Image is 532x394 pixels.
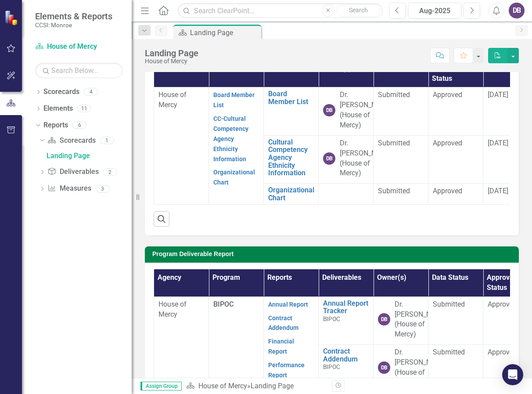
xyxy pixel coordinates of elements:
div: DB [323,104,335,116]
a: Landing Page [44,148,132,163]
td: Double-Click to Edit [374,184,428,205]
span: Submitted [378,139,410,147]
span: BIPOC [323,315,340,322]
p: House of Mercy [158,300,204,320]
div: Dr. [PERSON_NAME] (House of Mercy) [340,138,392,178]
td: Double-Click to Edit Right Click for Context Menu [319,296,374,344]
span: Submitted [433,300,465,308]
span: Submitted [378,90,410,99]
td: Double-Click to Edit [374,87,428,135]
td: Double-Click to Edit [428,87,483,135]
span: Approved [433,139,462,147]
span: Assign Group [140,382,182,390]
span: [DATE] [488,187,508,195]
a: Reports [43,120,68,130]
button: Search [337,4,381,17]
div: 6 [72,121,86,129]
span: BIPOC [323,363,340,370]
a: Contract Addendum [268,314,298,332]
div: 2 [103,168,117,176]
div: DB [378,313,390,325]
div: House of Mercy [145,58,198,65]
span: Approved [488,300,517,308]
p: House of Mercy [158,90,204,110]
a: Scorecards [43,87,79,97]
div: Landing Page [190,27,259,38]
a: Contract Addendum [323,347,369,363]
div: 1 [100,137,114,144]
a: Scorecards [47,136,95,146]
a: CC-Cultural Competency Agency Ethnicity Information [213,115,248,162]
a: Board Member List [268,90,314,105]
a: Cultural Competency Agency Ethnicity Information [268,138,314,177]
a: Performance Report [268,361,305,379]
div: Dr. [PERSON_NAME] (House of Mercy) [395,347,447,387]
div: Dr. [PERSON_NAME] (House of Mercy) [340,90,392,130]
a: Board Member List [213,91,255,108]
span: Approved [433,187,462,195]
span: Submitted [433,348,465,356]
td: Double-Click to Edit [428,135,483,183]
div: Landing Page [47,152,132,160]
a: Annual Report Tracker [323,300,369,315]
small: CCSI: Monroe [35,22,112,29]
div: DB [378,361,390,374]
td: Double-Click to Edit [428,184,483,205]
button: Aug-2025 [408,3,461,18]
div: Open Intercom Messenger [502,364,523,385]
span: [DATE] [488,139,508,147]
div: Aug-2025 [411,6,458,16]
span: Approved [433,90,462,99]
td: Double-Click to Edit [428,296,483,344]
td: Double-Click to Edit Right Click for Context Menu [319,345,374,393]
td: Double-Click to Edit [428,345,483,393]
h3: Program Deliverable Report [152,251,514,257]
span: [DATE] [488,90,508,99]
div: DB [323,152,335,165]
div: Landing Page [145,48,198,58]
input: Search Below... [35,63,123,78]
td: Double-Click to Edit Right Click for Context Menu [264,87,319,135]
a: Organizational Chart [268,186,314,202]
img: ClearPoint Strategy [4,10,20,25]
a: Elements [43,104,73,114]
td: Double-Click to Edit [374,135,428,183]
a: Financial Report [268,338,294,355]
span: Elements & Reports [35,11,112,22]
div: » [186,381,325,391]
span: Submitted [378,187,410,195]
button: DB [509,3,525,18]
td: Double-Click to Edit Right Click for Context Menu [264,135,319,183]
div: 4 [84,88,98,96]
span: BIPOC [213,300,234,308]
a: Deliverables [47,167,98,177]
input: Search ClearPoint... [178,3,383,18]
a: House of Mercy [198,382,247,390]
span: Approved [488,348,517,356]
span: Search [349,7,368,14]
td: Double-Click to Edit Right Click for Context Menu [264,184,319,205]
a: Annual Report [268,301,308,308]
a: Organizational Chart [213,169,255,186]
div: 3 [96,185,110,192]
a: Measures [47,184,91,194]
div: Landing Page [251,382,294,390]
a: House of Mercy [35,42,123,52]
div: Dr. [PERSON_NAME] (House of Mercy) [395,300,447,340]
div: 11 [77,105,91,112]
